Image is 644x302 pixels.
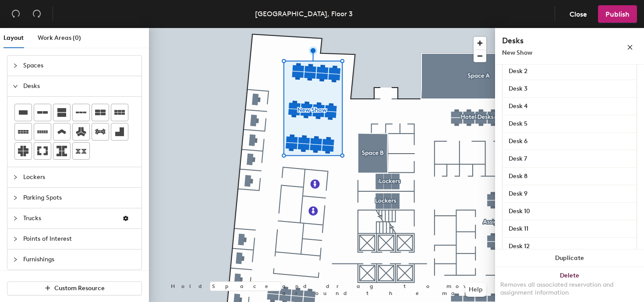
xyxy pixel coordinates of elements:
[13,236,18,242] span: collapsed
[13,63,18,68] span: collapsed
[598,5,637,23] button: Publish
[23,56,136,76] span: Spaces
[28,5,46,23] button: Redo (⌘ + ⇧ + Z)
[23,76,136,96] span: Desks
[504,240,635,253] input: Unnamed desk
[13,175,18,180] span: collapsed
[502,49,532,56] span: New Show
[7,281,142,295] button: Custom Resource
[502,35,598,46] h4: Desks
[504,188,635,200] input: Unnamed desk
[504,135,635,147] input: Unnamed desk
[504,65,635,77] input: Unnamed desk
[13,84,18,89] span: expanded
[504,153,635,165] input: Unnamed desk
[504,118,635,130] input: Unnamed desk
[495,249,644,267] button: Duplicate
[4,34,24,42] span: Layout
[13,257,18,262] span: collapsed
[23,249,136,270] span: Furnishings
[504,170,635,183] input: Unnamed desk
[570,10,587,18] span: Close
[13,216,18,221] span: collapsed
[504,83,635,95] input: Unnamed desk
[23,188,136,208] span: Parking Spots
[605,10,630,18] span: Publish
[7,5,25,23] button: Undo (⌘ + Z)
[562,5,594,23] button: Close
[504,223,635,235] input: Unnamed desk
[465,283,486,297] button: Help
[504,205,635,218] input: Unnamed desk
[500,281,639,297] div: Removes all associated reservation and assignment information
[627,44,633,50] span: close
[13,195,18,200] span: collapsed
[504,100,635,112] input: Unnamed desk
[38,34,81,42] span: Work Areas (0)
[11,9,20,18] span: undo
[23,167,136,187] span: Lockers
[23,208,115,228] span: Trucks
[54,284,105,292] span: Custom Resource
[23,229,136,249] span: Points of Interest
[255,8,353,19] div: [GEOGRAPHIC_DATA], Floor 3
